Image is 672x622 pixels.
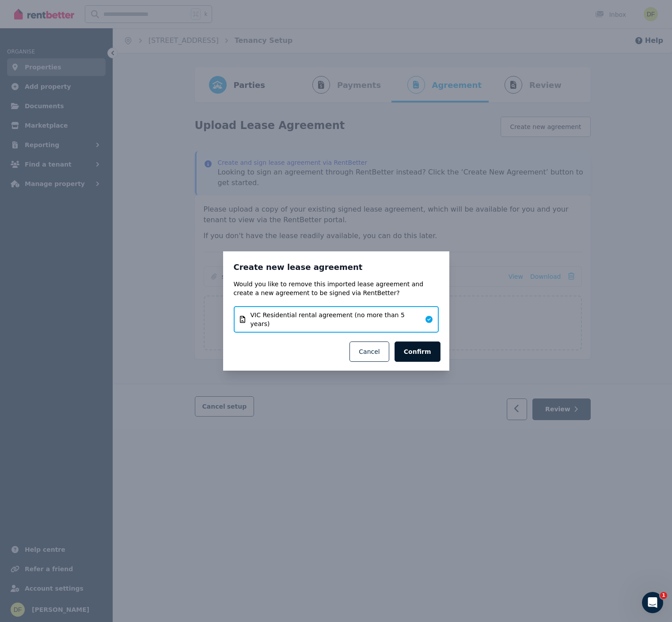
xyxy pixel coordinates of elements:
[349,341,389,362] button: Cancel
[234,280,439,297] p: Would you like to remove this imported lease agreement and create a new agreement to be signed vi...
[395,341,440,362] button: Confirm
[642,592,663,613] iframe: Intercom live chat
[660,592,667,599] span: 1
[251,311,420,328] span: VIC Residential rental agreement (no more than 5 years)
[234,262,439,273] h3: Create new lease agreement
